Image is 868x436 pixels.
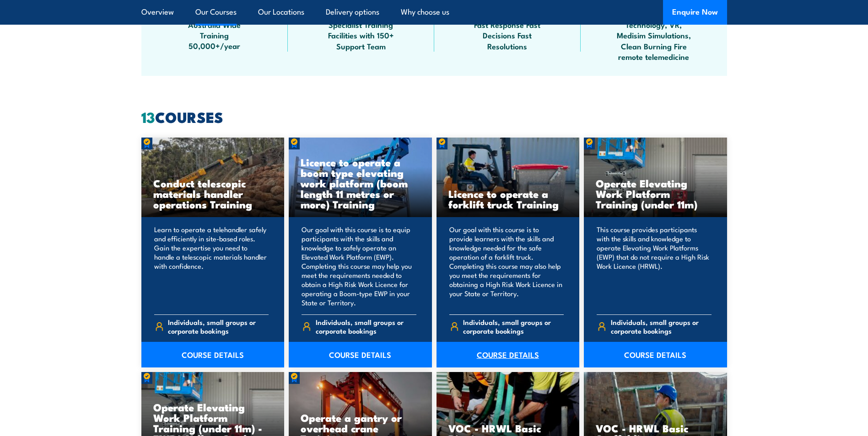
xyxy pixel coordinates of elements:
p: Learn to operate a telehandler safely and efficiently in site-based roles. Gain the expertise you... [154,225,269,307]
a: COURSE DETAILS [437,342,580,367]
h3: Operate Elevating Work Platform Training (under 11m) [596,178,715,209]
h2: COURSES [141,110,727,123]
a: COURSE DETAILS [141,342,285,367]
span: Individuals, small groups or corporate bookings [168,318,269,335]
span: Fast Response Fast Decisions Fast Resolutions [466,19,549,51]
span: Individuals, small groups or corporate bookings [611,318,712,335]
span: Australia Wide Training 50,000+/year [173,19,256,51]
span: Individuals, small groups or corporate bookings [463,318,564,335]
h3: Licence to operate a forklift truck Training [448,188,568,209]
a: COURSE DETAILS [289,342,432,367]
span: Specialist Training Facilities with 150+ Support Team [320,19,402,51]
p: Our goal with this course is to equip participants with the skills and knowledge to safely operat... [302,225,416,307]
strong: 13 [141,105,155,128]
span: Technology, VR, Medisim Simulations, Clean Burning Fire remote telemedicine [613,19,695,62]
h3: Conduct telescopic materials handler operations Training [153,178,273,209]
a: COURSE DETAILS [584,342,727,367]
p: Our goal with this course is to provide learners with the skills and knowledge needed for the saf... [449,225,564,307]
p: This course provides participants with the skills and knowledge to operate Elevating Work Platfor... [597,225,712,307]
span: Individuals, small groups or corporate bookings [316,318,416,335]
h3: Licence to operate a boom type elevating work platform (boom length 11 metres or more) Training [301,157,420,209]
